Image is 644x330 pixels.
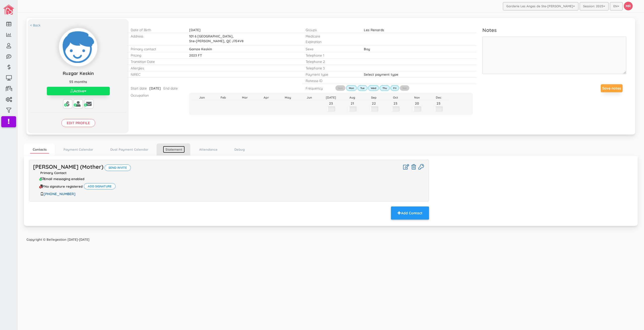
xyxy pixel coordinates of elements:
[131,72,181,77] p: NIREC
[306,72,356,77] p: Payment type
[601,84,623,92] button: Save notes
[191,95,212,100] th: Jan
[482,27,626,34] p: Notes
[363,95,385,100] th: Sep
[163,86,178,91] p: End date
[364,47,370,51] span: Boy
[306,34,356,38] p: Medicare
[47,87,110,95] button: Active
[163,146,185,153] a: Statement
[391,207,429,220] button: Add Contact
[44,192,76,196] a: [PHONE_NUMBER]
[320,95,342,100] th: [DATE]
[189,47,212,51] span: Gamze Keskin
[234,95,256,100] th: Mar
[197,34,234,38] span: [GEOGRAPHIC_DATA],
[306,47,356,51] p: Sexe
[335,85,345,91] label: Sun
[232,39,243,43] span: J7E4V8
[33,163,103,170] a: [PERSON_NAME] (Mother)
[306,78,356,83] p: Rotessa ID
[131,34,181,38] p: Address
[61,119,95,127] input: Edit profile
[406,95,427,100] th: Nov
[131,47,181,51] p: Primary contact
[385,95,406,100] th: Oct
[59,28,97,66] img: Click to change profile pic
[364,27,444,32] p: Les Renards
[30,79,126,84] p: 55 months
[342,95,363,100] th: Aug
[428,95,449,100] th: Dec
[26,237,89,241] strong: Copyright © Bellegestion [DATE]-[DATE]
[306,53,356,58] p: Telephone 1
[30,23,41,28] a: < Back
[390,85,399,91] label: Fri
[131,86,147,91] p: Start date
[131,59,181,64] p: Transition Date
[131,66,181,70] p: Allergies
[189,28,201,32] span: [DATE]
[232,146,247,153] a: Debug
[346,85,357,91] label: Mon
[380,85,390,91] label: Thu
[226,39,231,43] span: QC
[41,177,84,181] div: Email messaging enabled
[368,85,379,91] label: Wed
[400,85,409,91] label: Sat
[189,53,202,57] span: 2023 FT
[306,59,356,64] p: Telephone 2
[197,146,220,153] a: Attendance
[61,146,96,153] a: Payment Calendar
[84,183,116,189] button: Add signature
[3,5,14,15] img: image
[306,27,356,32] p: Groups
[44,185,83,188] span: No signature registered
[357,85,367,91] label: Tue
[256,95,277,100] th: Apr
[33,171,425,175] p: Primary Contact
[306,66,356,70] p: Telephone 3
[131,93,181,98] p: Occupation
[212,95,234,100] th: Feb
[306,86,327,91] p: Frequency
[149,86,161,90] span: [DATE]
[299,95,320,100] th: Jun
[131,53,181,58] p: Pricing
[131,27,181,32] p: Date of Birth
[189,34,194,38] span: 101
[306,39,356,44] p: Expiration
[189,39,225,43] span: Ste-[PERSON_NAME],
[104,164,131,171] button: Send invite
[277,95,299,100] th: May
[30,146,49,154] a: Contacts
[63,70,94,76] span: Ruzgar Keskin
[364,72,398,76] span: Select payment type
[108,146,151,153] a: Dual Payment Calendar
[195,34,196,38] span: 6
